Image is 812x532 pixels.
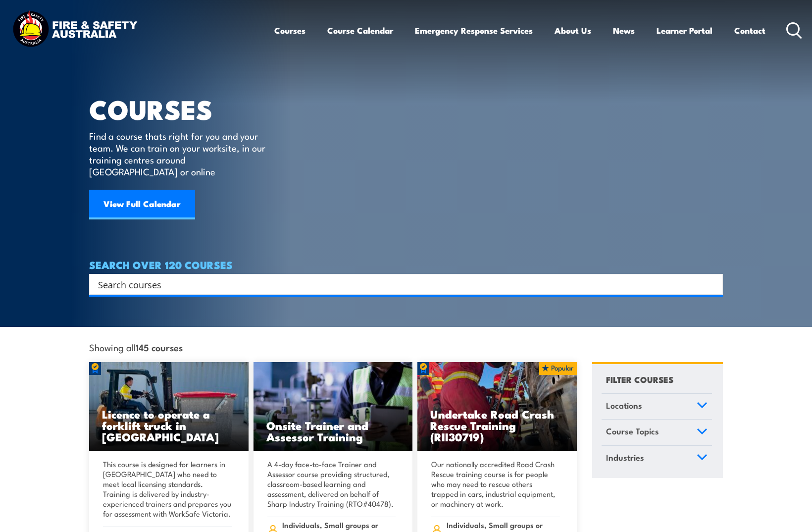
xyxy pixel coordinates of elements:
[102,408,236,442] h3: Licence to operate a forklift truck in [GEOGRAPHIC_DATA]
[89,362,249,451] a: Licence to operate a forklift truck in [GEOGRAPHIC_DATA]
[327,17,393,44] a: Course Calendar
[274,17,305,44] a: Courses
[706,277,719,291] button: Search magnifier button
[266,420,400,442] h3: Onsite Trainer and Assessor Training
[606,372,673,386] h4: FILTER COURSES
[602,394,712,420] a: Locations
[431,459,560,509] p: Our nationally accredited Road Crash Rescue training course is for people who may need to rescue ...
[430,408,564,442] h3: Undertake Road Crash Rescue Training (RII30719)
[613,17,635,44] a: News
[89,190,195,219] a: View Full Calendar
[89,130,270,177] p: Find a course thats right for you and your team. We can train on your worksite, in our training c...
[555,17,591,44] a: About Us
[606,451,644,464] span: Industries
[89,342,183,352] span: Showing all
[602,446,712,472] a: Industries
[657,17,712,44] a: Learner Portal
[415,17,533,44] a: Emergency Response Services
[606,399,642,412] span: Locations
[254,362,413,451] img: Safety For Leaders
[602,420,712,445] a: Course Topics
[98,277,701,292] input: Search input
[606,425,659,438] span: Course Topics
[89,259,723,270] h4: SEARCH OVER 120 COURSES
[417,362,577,451] a: Undertake Road Crash Rescue Training (RII30719)
[136,340,183,354] strong: 145 courses
[100,277,703,291] form: Search form
[103,459,232,519] p: This course is designed for learners in [GEOGRAPHIC_DATA] who need to meet local licensing standa...
[734,17,765,44] a: Contact
[89,97,280,120] h1: COURSES
[89,362,249,451] img: Licence to operate a forklift truck Training
[254,362,413,451] a: Onsite Trainer and Assessor Training
[267,459,396,509] p: A 4-day face-to-face Trainer and Assessor course providing structured, classroom-based learning a...
[417,362,577,451] img: Road Crash Rescue Training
